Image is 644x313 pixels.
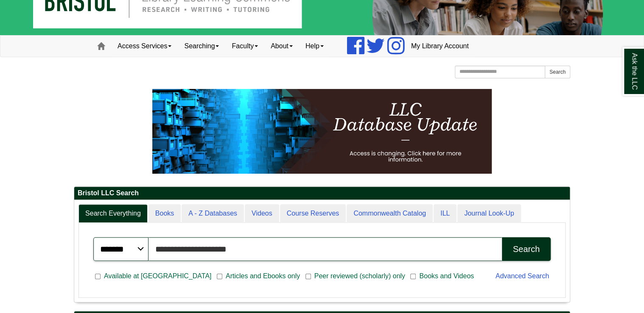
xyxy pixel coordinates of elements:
[416,271,477,281] span: Books and Videos
[182,204,244,223] a: A - Z Databases
[74,187,570,200] h2: Bristol LLC Search
[280,204,346,223] a: Course Reserves
[405,36,475,57] a: My Library Account
[178,36,225,57] a: Searching
[311,271,409,281] span: Peer reviewed (scholarly) only
[152,89,492,174] img: HTML tutorial
[101,271,215,281] span: Available at [GEOGRAPHIC_DATA]
[457,204,521,223] a: Journal Look-Up
[111,36,178,57] a: Access Services
[148,204,181,223] a: Books
[245,204,279,223] a: Videos
[502,237,551,261] button: Search
[217,273,222,280] input: Articles and Ebooks only
[299,36,330,57] a: Help
[95,273,101,280] input: Available at [GEOGRAPHIC_DATA]
[434,204,456,223] a: ILL
[305,273,311,280] input: Peer reviewed (scholarly) only
[225,36,264,57] a: Faculty
[513,244,540,254] div: Search
[347,204,433,223] a: Commonwealth Catalog
[410,273,416,280] input: Books and Videos
[264,36,299,57] a: About
[222,271,303,281] span: Articles and Ebooks only
[78,204,148,223] a: Search Everything
[496,272,549,280] a: Advanced Search
[545,66,570,78] button: Search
